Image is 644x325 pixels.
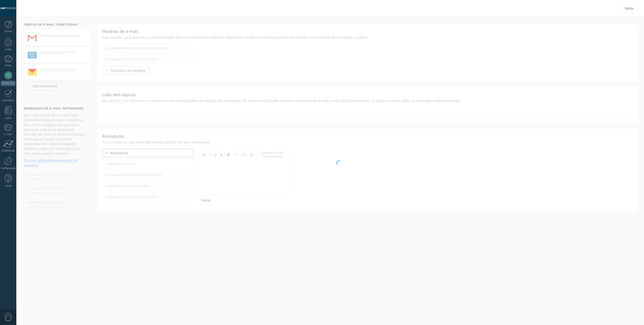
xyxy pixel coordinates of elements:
div: E-mail [1,133,16,136]
div: Chats [1,64,16,67]
div: Ajuda [1,184,16,188]
div: Estatísticas [1,149,16,152]
div: WhatsApp [1,81,15,86]
div: Leads [1,48,16,51]
div: Painel [1,30,16,33]
div: Configurações [1,167,16,170]
div: Listas [1,117,16,120]
div: Calendário [1,99,16,102]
